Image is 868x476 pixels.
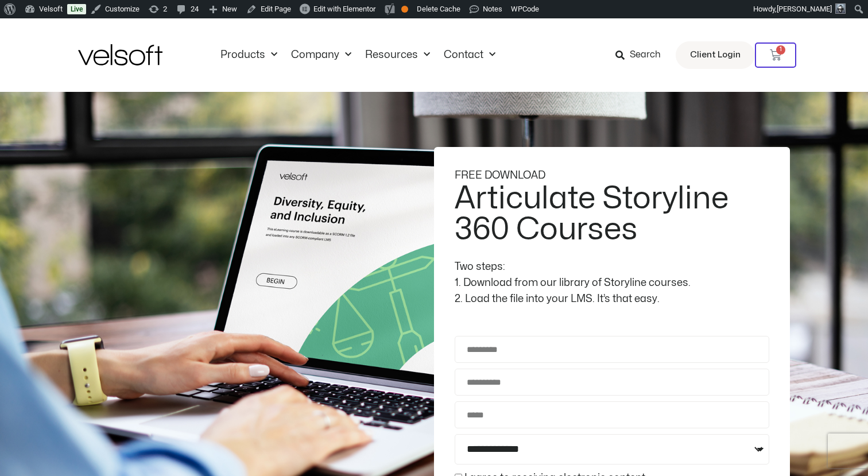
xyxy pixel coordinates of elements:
[214,49,502,61] nav: Menu
[455,291,769,307] div: 2. Load the file into your LMS. It’s that easy.
[214,49,284,61] a: ProductsMenu Toggle
[401,6,408,13] div: OK
[776,45,785,55] span: 1
[455,259,769,275] div: Two steps:
[777,5,832,13] span: [PERSON_NAME]
[690,48,741,63] span: Client Login
[615,45,669,65] a: Search
[67,4,86,14] a: Live
[313,5,375,13] span: Edit with Elementor
[284,49,358,61] a: CompanyMenu Toggle
[755,42,796,68] a: 1
[78,44,162,65] img: Velsoft Training Materials
[455,168,769,184] div: FREE DOWNLOAD
[630,48,661,63] span: Search
[676,41,755,69] a: Client Login
[437,49,502,61] a: ContactMenu Toggle
[358,49,437,61] a: ResourcesMenu Toggle
[455,183,766,245] h2: Articulate Storyline 360 Courses
[455,275,769,291] div: 1. Download from our library of Storyline courses.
